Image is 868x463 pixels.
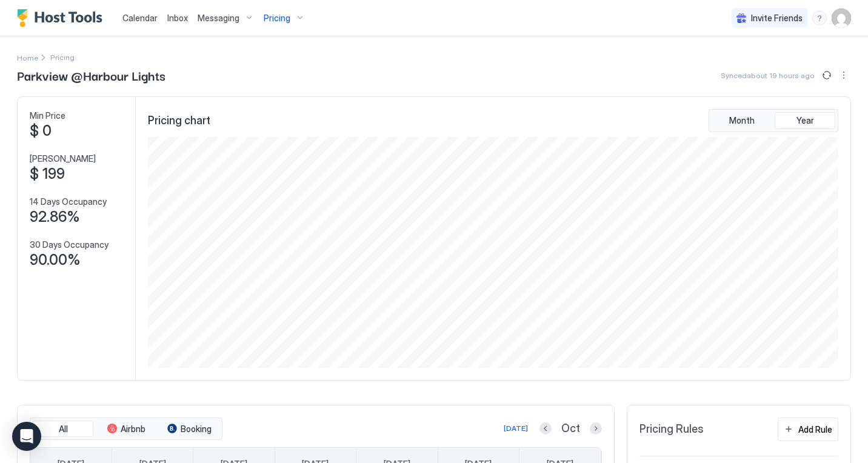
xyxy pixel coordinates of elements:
span: Month [729,115,755,126]
div: Breadcrumb [17,51,38,64]
div: User profile [832,8,851,28]
span: Airbnb [121,424,145,435]
span: [PERSON_NAME] [30,153,96,164]
span: 14 Days Occupancy [30,196,107,207]
div: tab-group [709,109,838,132]
span: $ 0 [30,122,52,140]
span: $ 199 [30,165,65,183]
a: Host Tools Logo [17,9,108,27]
button: Year [775,112,835,129]
button: Month [712,112,772,129]
span: Inbox [167,13,188,23]
a: Home [17,51,38,64]
div: tab-group [30,418,222,441]
span: All [59,424,68,435]
button: Next month [590,422,602,435]
span: Breadcrumb [50,53,75,62]
span: 90.00% [30,251,81,269]
span: Year [796,115,814,126]
button: Booking [159,421,219,438]
a: Calendar [122,12,158,24]
span: Synced about 19 hours ago [721,71,815,80]
button: Add Rule [778,418,838,441]
div: menu [812,11,827,25]
div: menu [836,68,851,82]
span: Pricing chart [148,114,210,128]
span: Booking [181,424,212,435]
div: Add Rule [798,423,832,436]
span: Oct [561,422,580,436]
button: All [33,421,93,438]
span: Parkview @Harbour Lights [17,66,165,84]
span: 30 Days Occupancy [30,239,109,250]
button: Sync prices [820,68,834,82]
span: Pricing Rules [639,422,704,436]
button: More options [836,68,851,82]
button: Airbnb [96,421,156,438]
a: Inbox [167,12,188,24]
button: Previous month [539,422,552,435]
div: [DATE] [504,423,528,434]
span: Min Price [30,110,65,121]
span: Messaging [198,13,239,24]
span: Pricing [264,13,290,24]
button: [DATE] [502,421,530,436]
span: Home [17,53,38,62]
span: Calendar [122,13,158,23]
div: Open Intercom Messenger [12,422,41,451]
span: Invite Friends [751,13,803,24]
span: 92.86% [30,208,80,226]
